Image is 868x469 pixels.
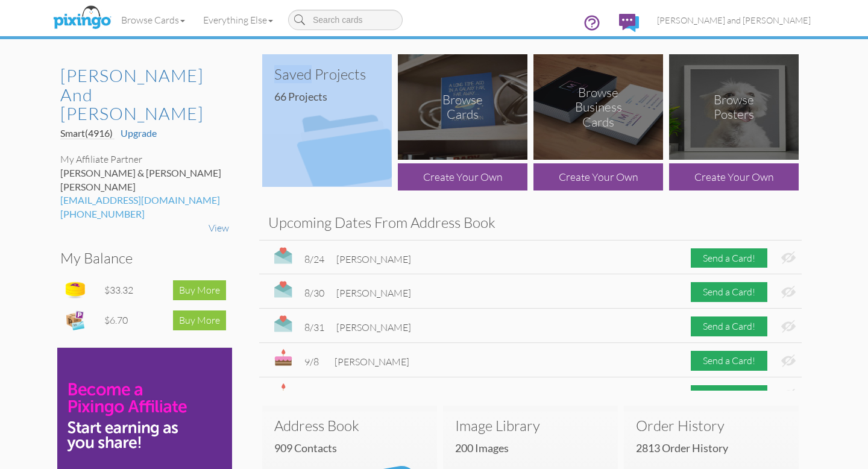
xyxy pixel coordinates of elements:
h3: Image Library [455,418,606,433]
span: (4916) [85,127,113,139]
span: [PERSON_NAME] [60,181,136,192]
div: [EMAIL_ADDRESS][DOMAIN_NAME] [60,194,229,207]
img: eye-ban.svg [781,286,796,298]
a: Browse Cards [112,5,194,35]
div: Send a Card! [691,282,767,302]
img: eye-ban.svg [781,354,796,367]
div: My Affiliate Partner [60,153,229,166]
span: Smart [60,127,113,139]
div: 8/30 [304,286,324,300]
div: 9/9 [304,389,322,403]
span: [PERSON_NAME] [335,356,409,368]
span: [PERSON_NAME] [336,321,411,333]
h3: Saved Projects [274,66,380,82]
div: Browse Cards [430,92,495,122]
div: 8/24 [304,253,324,266]
a: Everything Else [194,5,282,35]
img: wedding.svg [274,247,292,266]
img: bday.svg [274,383,292,400]
img: expense-icon.png [63,308,87,332]
img: comments.svg [619,14,639,32]
img: points-icon.png [63,278,87,302]
img: wedding.svg [274,280,292,300]
img: bday.svg [274,349,292,366]
div: [PHONE_NUMBER] [60,207,229,221]
a: Smart(4916) [60,127,115,139]
td: $6.70 [101,305,149,335]
img: eye-ban.svg [781,389,796,401]
div: [PERSON_NAME] & [PERSON_NAME] [60,166,229,194]
td: $33.32 [101,275,149,305]
div: Send a Card! [691,248,767,268]
img: eye-ban.svg [781,251,796,264]
h4: 2813 Order History [636,442,796,455]
span: [PERSON_NAME] [335,390,409,402]
img: saved-projects2.png [262,54,392,187]
img: eye-ban.svg [781,320,796,333]
div: 8/31 [304,321,324,335]
h3: My Balance [60,250,220,266]
a: View [209,222,229,234]
div: Buy More [173,310,226,330]
h4: 909 Contacts [274,442,434,455]
h4: 66 Projects [274,91,389,103]
img: pixingo logo [50,3,114,33]
div: Browse Posters [702,92,767,122]
div: 9/8 [304,355,322,369]
div: Send a Card! [691,351,767,371]
div: Send a Card! [691,316,767,336]
div: Create Your Own [398,163,527,190]
div: Browse Business Cards [566,84,631,130]
span: [PERSON_NAME] [336,253,411,265]
div: Send a Card! [691,385,767,405]
img: browse-business-cards.png [533,54,663,160]
h4: 200 images [455,442,615,455]
a: Upgrade [121,127,157,139]
input: Search cards [288,10,403,30]
img: browse-cards.png [398,54,527,160]
div: Buy More [173,280,226,300]
h2: [PERSON_NAME] and [PERSON_NAME] [60,66,217,124]
div: Create Your Own [669,163,799,190]
span: [PERSON_NAME] and [PERSON_NAME] [657,15,811,25]
img: wedding.svg [274,315,292,335]
h3: Order History [636,418,787,433]
span: [PERSON_NAME] [336,287,411,299]
h3: Upcoming Dates From Address Book [268,215,793,230]
div: Create Your Own [533,163,663,190]
img: browse-posters.png [669,54,799,160]
h3: Address Book [274,418,425,433]
a: [PERSON_NAME] and [PERSON_NAME] [648,5,820,36]
a: [PERSON_NAME] and [PERSON_NAME] [60,66,229,124]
